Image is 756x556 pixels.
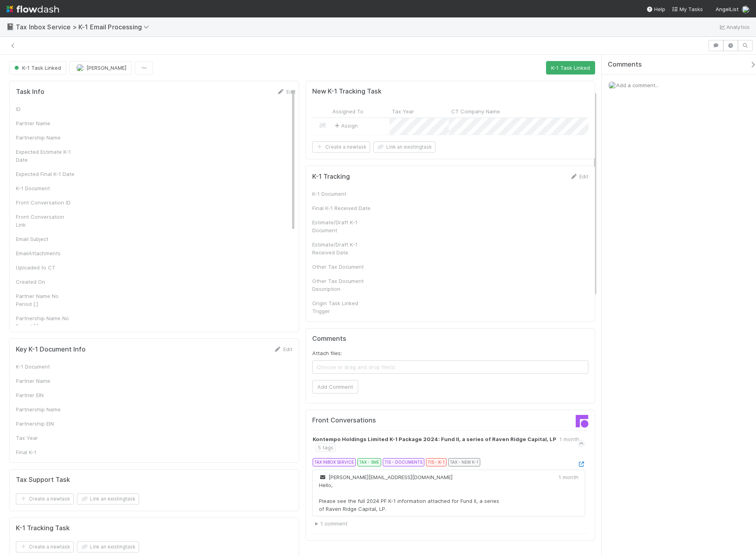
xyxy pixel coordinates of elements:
[16,134,75,141] div: Partnership Name
[312,277,372,293] div: Other Tax Document Description
[742,6,750,13] img: avatar_55a2f090-1307-4765-93b4-f04da16234ba.png
[333,122,358,130] span: Assign
[16,105,75,113] div: ID
[9,61,66,75] button: K-1 Task Linked
[16,184,75,192] div: K-1 Document
[570,173,588,180] a: Edit
[77,493,139,504] button: Link an existingtask
[16,213,75,229] div: Front Conversation Link
[383,458,424,466] div: TIS - DOCUMENTS
[16,278,75,286] div: Created On
[312,299,372,315] div: Origin Task Linked Trigger
[312,349,342,357] label: Attach files:
[312,204,372,212] div: Final K-1 Received Date
[16,199,75,206] div: Front Conversation ID
[312,241,372,256] div: Estimate/Draft K-1 Received Date
[16,346,86,353] h5: Key K-1 Document Info
[16,249,75,257] div: EmailAttachments
[277,88,296,95] a: Edit
[16,524,70,532] h5: K-1 Tracking Task
[312,141,370,153] button: Create a newtask
[13,65,61,71] span: K-1 Task Linked
[69,61,132,75] button: [PERSON_NAME]
[16,541,74,552] button: Create a newtask
[357,458,381,466] div: TAX - SME
[426,458,447,466] div: TIS - K-1
[16,119,75,127] div: Partner Name
[6,2,59,16] img: logo-inverted-e16ddd16eac7371096b0.svg
[373,141,435,153] button: Link an existingtask
[316,443,336,452] div: 5 tags
[451,107,500,115] span: CT Company Name
[559,473,578,481] div: 1 month
[16,476,70,484] h5: Tax Support Task
[274,346,292,352] a: Edit
[76,64,84,72] img: avatar_cbf6e7c1-1692-464b-bc1b-b8582b2cbdce.png
[16,420,75,428] div: Partnership EIN
[646,5,665,13] div: Help
[616,82,659,88] span: Add a comment...
[16,363,75,371] div: K-1 Document
[312,263,372,271] div: Other Tax Document
[16,88,44,96] h5: Task Info
[332,107,363,115] span: Assigned To
[86,65,126,71] span: [PERSON_NAME]
[312,173,350,181] h5: K-1 Tracking
[312,190,372,198] div: K-1 Document
[718,22,750,32] a: Analytics
[6,23,14,30] span: 📓
[315,520,586,527] summary: 1 comment
[319,481,499,513] div: Hello, Please see the full 2024 PF K-1 information attached for Fund II, a series of Raven Ridge ...
[546,61,595,75] button: K-1 Task Linked
[312,417,445,424] h5: Front Conversations
[16,235,75,243] div: Email Subject
[16,377,75,385] div: Partner Name
[312,335,589,343] h5: Comments
[313,458,356,466] div: TAX INBOX SERVICE
[576,415,588,428] img: front-logo-b4b721b83371efbadf0a.svg
[608,61,642,69] span: Comments
[16,148,75,164] div: Expected Estimate K-1 Date
[716,6,739,12] span: AngelList
[16,292,75,308] div: Partner Name No Period [.]
[16,23,153,31] span: Tax Inbox Service > K-1 Email Processing
[16,434,75,442] div: Tax Year
[16,170,75,178] div: Expected Final K-1 Date
[559,435,579,443] div: 1 month
[672,5,703,13] a: My Tasks
[672,6,703,12] span: My Tasks
[77,541,139,552] button: Link an existingtask
[16,493,74,504] button: Create a newtask
[313,435,556,443] strong: Kontempo Holdings Limited K-1 Package 2024: Fund II, a series of Raven Ridge Capital, LP
[448,458,480,466] div: TAX - NEW K-1
[16,314,75,330] div: Partnership Name No Period [.]
[16,264,75,271] div: Uploaded to CT
[392,107,414,115] span: Tax Year
[312,88,382,96] h5: New K-1 Tracking Task
[319,474,452,480] span: [PERSON_NAME][EMAIL_ADDRESS][DOMAIN_NAME]
[16,448,75,456] div: Final K-1
[313,361,588,373] span: Choose or drag and drop file(s)
[16,391,75,399] div: Partner EIN
[312,380,358,394] button: Add Comment
[312,218,372,234] div: Estimate/Draft K-1 Document
[16,405,75,413] div: Partnership Name
[608,81,616,89] img: avatar_55a2f090-1307-4765-93b4-f04da16234ba.png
